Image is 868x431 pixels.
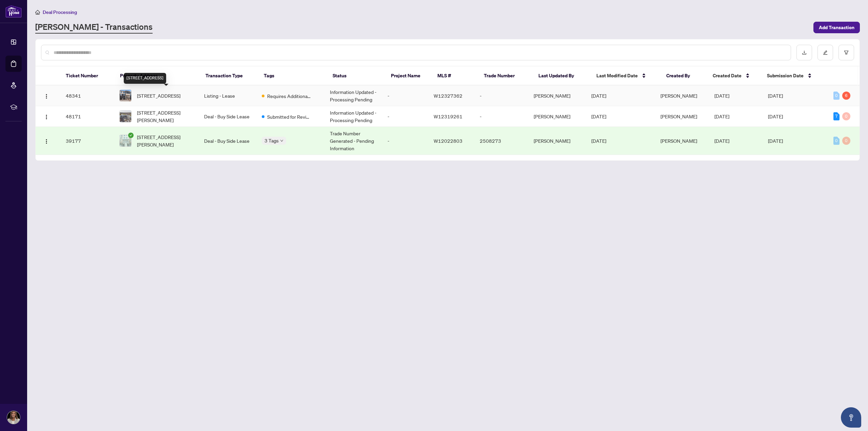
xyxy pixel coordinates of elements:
[660,138,697,144] span: [PERSON_NAME]
[128,133,134,138] span: check-circle
[434,138,462,144] span: W12022803
[199,127,256,155] td: Deal - Buy Side Lease
[124,73,166,84] div: [STREET_ADDRESS]
[200,66,258,85] th: Transaction Type
[35,21,153,34] a: [PERSON_NAME] - Transactions
[474,106,528,127] td: -
[60,127,114,155] td: 39177
[591,93,606,99] span: [DATE]
[199,85,256,106] td: Listing - Lease
[60,85,114,106] td: 48341
[714,113,729,119] span: [DATE]
[478,66,533,85] th: Trade Number
[841,407,861,428] button: Open asap
[43,9,77,15] span: Deal Processing
[660,93,697,99] span: [PERSON_NAME]
[819,22,854,33] span: Add Transaction
[60,66,115,85] th: Ticket Number
[833,137,840,145] div: 0
[382,106,428,127] td: -
[842,137,850,145] div: 0
[661,66,707,85] th: Created By
[474,127,528,155] td: 2508273
[591,113,606,119] span: [DATE]
[44,114,49,120] img: Logo
[802,50,807,55] span: download
[324,85,382,106] td: Information Updated - Processing Pending
[434,113,462,119] span: W12319261
[842,92,850,100] div: 6
[528,127,586,155] td: [PERSON_NAME]
[596,72,638,79] span: Last Modified Date
[762,66,827,85] th: Submission Date
[44,139,49,144] img: Logo
[763,127,828,155] td: [DATE]
[199,106,256,127] td: Deal - Buy Side Lease
[386,66,432,85] th: Project Name
[714,138,729,144] span: [DATE]
[44,94,49,99] img: Logo
[528,85,586,106] td: [PERSON_NAME]
[763,85,828,106] td: [DATE]
[264,137,279,144] span: 3 Tags
[137,109,193,124] span: [STREET_ADDRESS][PERSON_NAME]
[767,72,804,79] span: Submission Date
[35,10,40,15] span: home
[714,93,729,99] span: [DATE]
[324,127,382,155] td: Trade Number Generated - Pending Information
[817,45,833,60] button: edit
[137,92,180,99] span: [STREET_ADDRESS]
[5,5,22,18] img: logo
[842,112,850,120] div: 0
[41,135,52,146] button: Logo
[591,138,606,144] span: [DATE]
[833,92,840,100] div: 0
[833,112,840,120] div: 7
[41,111,52,122] button: Logo
[267,113,311,120] span: Submitted for Review
[258,66,328,85] th: Tags
[813,22,860,33] button: Add Transaction
[120,111,131,122] img: thumbnail-img
[763,106,828,127] td: [DATE]
[280,139,283,142] span: down
[41,90,52,101] button: Logo
[120,135,131,146] img: thumbnail-img
[844,50,849,55] span: filter
[324,106,382,127] td: Information Updated - Processing Pending
[474,85,528,106] td: -
[120,90,131,101] img: thumbnail-img
[327,66,386,85] th: Status
[115,66,200,85] th: Property Address
[382,127,428,155] td: -
[533,66,591,85] th: Last Updated By
[382,85,428,106] td: -
[267,92,311,100] span: Requires Additional Docs
[7,411,20,424] img: Profile Icon
[707,66,762,85] th: Created Date
[528,106,586,127] td: [PERSON_NAME]
[434,93,462,99] span: W12327362
[60,106,114,127] td: 48171
[432,66,478,85] th: MLS #
[591,66,661,85] th: Last Modified Date
[713,72,742,79] span: Created Date
[660,113,697,119] span: [PERSON_NAME]
[137,133,193,148] span: [STREET_ADDRESS][PERSON_NAME]
[796,45,812,60] button: download
[823,50,828,55] span: edit
[839,45,854,60] button: filter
